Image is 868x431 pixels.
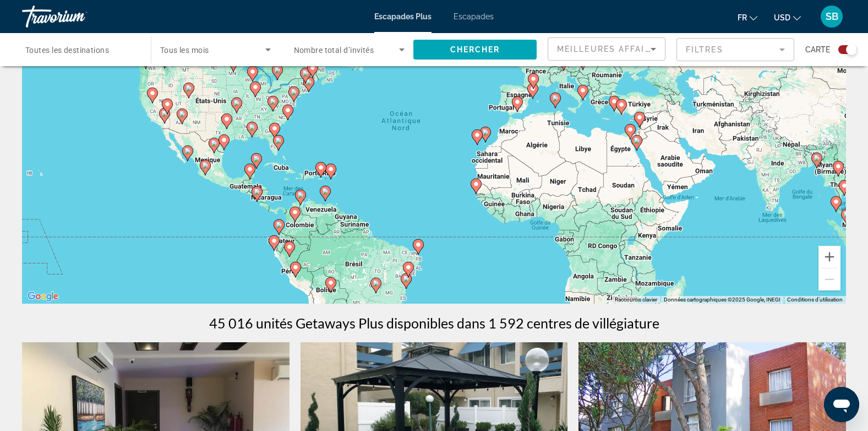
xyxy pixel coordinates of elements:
[374,12,432,21] a: Escapades Plus
[738,13,747,22] span: Fr
[209,315,659,331] h1: 45 016 unités Getaways Plus disponibles dans 1 592 centres de villégiature
[454,12,494,21] a: Escapades
[824,387,859,422] iframe: Bouton de lancement de la fenêtre de messagerie
[413,40,537,60] button: Chercher
[805,42,830,57] span: Carte
[787,297,843,303] a: Conditions d’utilisation (s’ouvre dans un nouvel onglet)
[676,37,794,62] button: Filtre
[25,289,61,304] a: Ouvrir cette zone dans Google Maps (dans une nouvelle fenêtre)
[25,46,109,55] span: Toutes les destinations
[615,296,657,304] button: Raccourcis clavier
[818,246,840,268] button: Zoom avant
[664,297,780,303] span: Données cartographiques ©2025 Google, INEGI
[160,46,209,55] span: Tous les mois
[450,45,500,54] span: Chercher
[22,2,132,31] a: Travorium
[294,46,374,55] span: Nombre total d’invités
[25,289,61,304] img: Google (en anglais)
[817,5,846,28] button: Menu utilisateur
[774,13,790,22] span: USD
[557,42,656,56] mat-select: Trier par
[738,9,757,25] button: Changer la langue
[557,45,663,53] span: Meilleures affaires
[774,9,801,25] button: Changer de devise
[826,11,838,22] span: SB
[818,268,840,290] button: Zoom arrière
